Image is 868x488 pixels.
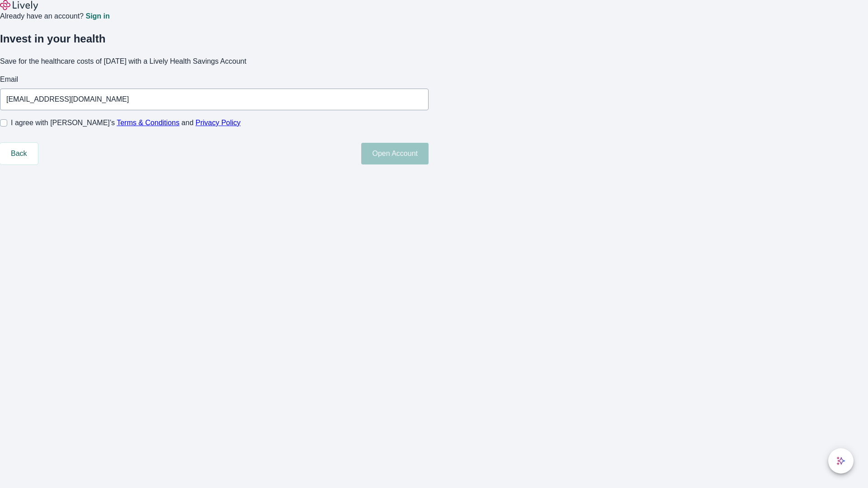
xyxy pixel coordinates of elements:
svg: Lively AI Assistant [836,456,845,465]
a: Privacy Policy [196,119,241,127]
button: chat [828,448,854,474]
a: Sign in [85,13,109,20]
a: Terms & Conditions [117,119,179,127]
span: I agree with [PERSON_NAME]’s and [11,117,241,128]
